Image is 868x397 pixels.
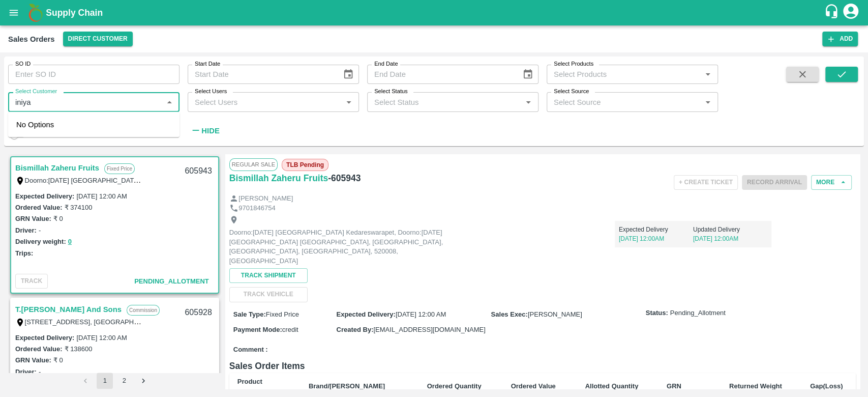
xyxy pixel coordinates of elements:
[16,121,54,129] span: No Options
[68,236,72,248] button: 0
[53,356,63,364] label: ₹ 0
[229,359,856,373] h6: Sales Order Items
[163,96,176,109] button: Close
[11,95,160,108] input: Select Customer
[229,268,308,283] button: Track Shipment
[693,225,767,234] p: Updated Delivery
[842,2,860,23] div: account of current user
[15,249,33,257] label: Trips:
[46,6,824,20] a: Supply Chain
[238,194,293,204] p: [PERSON_NAME]
[15,215,51,222] label: GRN Value:
[25,3,46,23] img: logo
[15,192,74,200] label: Expected Delivery :
[374,88,408,96] label: Select Status
[238,204,275,213] p: 9701846754
[670,308,726,318] span: Pending_Allotment
[191,95,339,108] input: Select Users
[528,310,582,318] span: [PERSON_NAME]
[15,345,62,353] label: Ordered Value:
[811,175,852,190] button: More
[104,163,135,174] p: Fixed Price
[822,32,858,46] button: Add
[396,310,446,318] span: [DATE] 12:00 AM
[374,60,398,68] label: End Date
[336,326,373,333] label: Created By :
[15,226,37,234] label: Driver:
[15,238,66,245] label: Delivery weight:
[39,368,41,376] label: -
[522,96,535,109] button: Open
[15,204,62,211] label: Ordered Value:
[53,215,63,222] label: ₹ 0
[729,382,782,390] b: Returned Weight
[229,171,328,185] h6: Bismillah Zaheru Fruits
[237,378,262,385] b: Product
[116,373,132,389] button: Go to page 2
[550,68,698,81] input: Select Products
[25,176,695,184] label: Doorno:[DATE] [GEOGRAPHIC_DATA] Kedareswarapet, Doorno:[DATE] [GEOGRAPHIC_DATA] [GEOGRAPHIC_DATA]...
[195,88,227,96] label: Select Users
[195,60,220,68] label: Start Date
[554,88,589,96] label: Select Source
[370,95,519,108] input: Select Status
[25,318,334,326] label: [STREET_ADDRESS], [GEOGRAPHIC_DATA], [GEOGRAPHIC_DATA], 221007, [GEOGRAPHIC_DATA]
[824,4,842,22] div: customer-support
[8,33,55,46] div: Sales Orders
[336,310,395,318] label: Expected Delivery :
[282,159,328,171] span: TLB Pending
[76,373,153,389] nav: pagination navigation
[233,326,282,333] label: Payment Mode :
[667,382,681,390] b: GRN
[237,387,292,396] div: SKU
[229,228,458,266] p: Doorno:[DATE] [GEOGRAPHIC_DATA] Kedareswarapet, Doorno:[DATE] [GEOGRAPHIC_DATA] [GEOGRAPHIC_DATA]...
[178,301,218,325] div: 605928
[491,310,528,318] label: Sales Exec :
[76,334,127,342] label: [DATE] 12:00 AM
[342,96,355,109] button: Open
[15,368,37,376] label: Driver:
[233,310,266,318] label: Sale Type :
[810,382,843,390] b: Gap(Loss)
[339,65,358,84] button: Choose date
[619,225,693,234] p: Expected Delivery
[76,192,127,200] label: [DATE] 12:00 AM
[15,334,74,342] label: Expected Delivery :
[15,88,57,96] label: Select Customer
[328,171,361,185] h6: - 605943
[134,277,209,285] span: Pending_Allotment
[266,310,299,318] span: Fixed Price
[2,1,25,24] button: open drawer
[15,60,31,68] label: SO ID
[188,65,335,84] input: Start Date
[127,305,160,316] p: Commission
[309,382,385,390] b: Brand/[PERSON_NAME]
[367,65,514,84] input: End Date
[46,8,103,18] b: Supply Chain
[201,127,219,135] strong: Hide
[188,122,222,139] button: Hide
[233,345,268,355] label: Comment :
[8,65,179,84] input: Enter SO ID
[373,326,485,333] span: [EMAIL_ADDRESS][DOMAIN_NAME]
[554,60,593,68] label: Select Products
[518,65,537,84] button: Choose date
[15,161,99,175] a: Bismillah Zaheru Fruits
[701,96,714,109] button: Open
[742,178,807,186] span: Please dispatch the trip before ending
[178,159,218,183] div: 605943
[64,345,92,353] label: ₹ 138600
[282,326,298,333] span: credit
[135,373,152,389] button: Go to next page
[97,373,113,389] button: page 1
[229,158,278,171] span: Regular Sale
[646,308,668,318] label: Status:
[63,32,133,46] button: Select DC
[15,303,122,316] a: T.[PERSON_NAME] And Sons
[39,226,41,234] label: -
[693,234,767,243] p: [DATE] 12:00AM
[619,234,693,243] p: [DATE] 12:00AM
[550,95,698,108] input: Select Source
[511,382,556,390] b: Ordered Value
[64,204,92,211] label: ₹ 374100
